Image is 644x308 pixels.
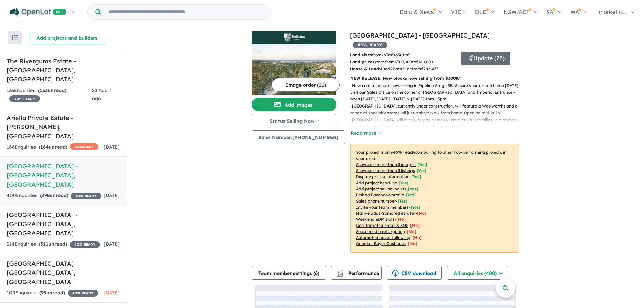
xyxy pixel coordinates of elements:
[395,59,412,64] u: $ 300,000
[7,210,120,238] h5: [GEOGRAPHIC_DATA] - [GEOGRAPHIC_DATA] , [GEOGRAPHIC_DATA]
[41,290,46,296] span: 99
[402,66,404,71] u: 2
[39,241,67,247] strong: ( unread)
[7,113,120,141] h5: Ariella Private Estate - [PERSON_NAME] , [GEOGRAPHIC_DATA]
[350,52,456,58] p: from
[30,31,104,44] button: Add projects and builders
[392,52,394,56] sup: 2
[7,192,101,200] div: 400 Enquir ies
[356,174,409,179] u: Display pricing information
[408,241,417,246] span: [No]
[417,211,426,216] span: [No]
[252,98,336,111] button: Add images
[252,44,336,95] img: Eglinton Village Estate - Eglinton
[356,162,416,167] u: Showcase more than 3 images
[40,241,48,247] span: 311
[7,240,100,248] div: 314 Enquir ies
[406,192,416,197] span: [ Yes ]
[350,59,374,64] b: Land prices
[599,8,626,15] span: marketin...
[40,87,48,93] span: 133
[71,193,101,199] span: 45 % READY
[42,192,50,198] span: 398
[7,56,120,84] h5: The Rivergums Estate - [GEOGRAPHIC_DATA] , [GEOGRAPHIC_DATA]
[315,270,318,276] span: 6
[7,87,92,103] div: 133 Enquir ies
[356,235,410,240] u: Automated buyer follow-up
[252,31,336,95] a: Eglinton Village Estate - Eglinton LogoEglinton Village Estate - Eglinton
[350,66,380,71] b: House & Land:
[10,8,66,17] img: Openlot PRO Logo White
[387,266,442,280] button: CSV download
[350,129,382,137] button: Read more
[447,266,508,280] button: All enquiries (400)
[412,59,433,64] span: to
[40,192,68,198] strong: ( unread)
[350,117,525,131] p: - [GEOGRAPHIC_DATA] will eventually be home to just over 1200 families, in a modern coastal commu...
[39,144,67,150] strong: ( unread)
[7,289,98,297] div: 100 Enquir ies
[254,33,334,42] img: Eglinton Village Estate - Eglinton Logo
[104,144,120,150] span: [DATE]
[356,229,405,234] u: Social media retargeting
[68,290,98,297] span: 40 % READY
[104,290,120,296] span: [DATE]
[70,241,100,248] span: 40 % READY
[350,82,525,103] p: - New coastal blocks now selling in Pipeline Stage 5B! Secure your dream home [DATE], visit our S...
[103,5,269,19] input: Try estate name, suburb, builder or developer
[356,192,404,197] u: Embed Facebook profile
[417,168,426,173] span: [ Yes ]
[350,103,525,117] p: - [GEOGRAPHIC_DATA], currently under construction, will feature a Woolworths and a range of speci...
[12,35,18,40] img: sort.svg
[350,144,519,253] p: Your project is only comparing to other top-performing projects in your area: - - - - - - - - - -...
[356,223,408,228] u: Geo-targeted email & SMS
[398,198,407,204] span: [ Yes ]
[252,114,336,127] button: Status:Selling Now
[350,58,456,65] p: start from
[7,143,98,151] div: 166 Enquir ies
[411,174,421,179] span: [ Yes ]
[9,95,40,102] span: 40 % READY
[412,235,422,240] span: [No]
[7,259,120,286] h5: [GEOGRAPHIC_DATA] - [GEOGRAPHIC_DATA] , [GEOGRAPHIC_DATA]
[350,52,372,57] b: Land sizes
[7,162,120,189] h5: [GEOGRAPHIC_DATA] - [GEOGRAPHIC_DATA] , [GEOGRAPHIC_DATA]
[398,52,410,57] u: 501 m
[353,42,387,48] span: 45 % READY
[252,266,326,280] button: Team member settings (6)
[392,270,399,277] img: download icon
[252,130,345,144] button: Sales Number:[PHONE_NUMBER]
[381,52,394,57] u: 263 m
[394,52,410,57] span: to
[461,52,510,65] button: Update (25)
[390,66,393,71] u: 2
[356,186,406,191] u: Add project selling-points
[380,66,382,71] u: 4
[356,217,395,222] u: Weekend eDM slots
[350,31,490,39] a: [GEOGRAPHIC_DATA] - [GEOGRAPHIC_DATA]
[350,75,519,82] p: NEW RELEASE: New blocks now selling from $300K*
[410,223,420,228] span: [No]
[38,87,66,93] strong: ( unread)
[410,205,420,210] span: [ Yes ]
[337,270,343,274] img: line-chart.svg
[40,144,49,150] span: 164
[416,59,433,64] u: $ 410,000
[356,211,415,216] u: Native ads (Promoted estate)
[407,229,416,234] span: [No]
[356,205,409,210] u: Invite your team members
[331,266,382,280] button: Performance
[421,66,439,71] u: $ 782,475
[70,143,98,150] span: CASHBACK
[336,272,343,277] img: bar-chart.svg
[272,78,340,92] button: Image order (11)
[104,192,120,198] span: [DATE]
[39,290,65,296] strong: ( unread)
[356,198,396,204] u: Sales phone number
[399,180,408,185] span: [ Yes ]
[417,162,427,167] span: [ Yes ]
[356,241,406,246] u: OpenLot Buyer Cashback
[408,186,418,191] span: [ Yes ]
[356,180,397,185] u: Add project headline
[337,270,379,276] span: Performance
